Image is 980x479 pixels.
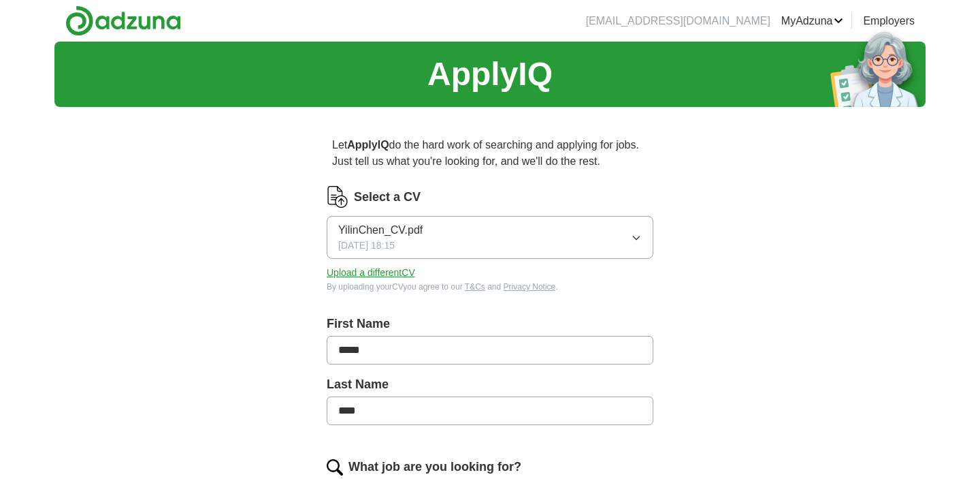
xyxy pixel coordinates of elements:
[427,50,553,99] h1: ApplyIQ
[327,216,653,259] button: YilinChen_CV.pdf[DATE] 18:15
[327,281,653,293] div: By uploading your CV you agree to our and .
[327,375,653,394] label: Last Name
[327,266,415,280] button: Upload a differentCV
[354,188,421,206] label: Select a CV
[327,315,653,333] label: First Name
[347,139,389,151] strong: ApplyIQ
[348,458,521,476] label: What job are you looking for?
[327,459,343,476] img: search.png
[586,13,770,29] li: [EMAIL_ADDRESS][DOMAIN_NAME]
[863,13,915,29] a: Employers
[781,13,844,29] a: MyAdzuna
[338,222,423,238] span: YilinChen_CV.pdf
[465,282,485,292] a: T&Cs
[65,5,181,36] img: Adzuna logo
[327,186,348,208] img: CV Icon
[504,282,556,292] a: Privacy Notice
[338,238,395,253] span: [DATE] 18:15
[327,132,653,175] p: Let do the hard work of searching and applying for jobs. Just tell us what you're looking for, an...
